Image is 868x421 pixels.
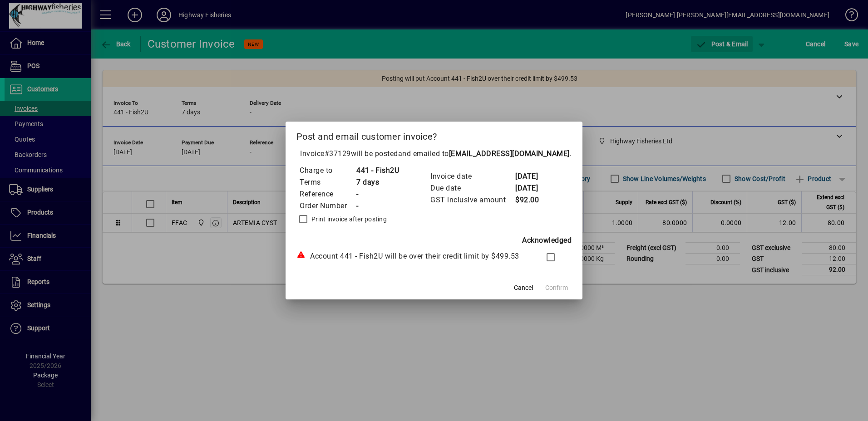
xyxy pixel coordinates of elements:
div: Acknowledged [296,235,572,246]
td: $92.00 [515,194,551,206]
td: Invoice date [430,171,515,182]
td: [DATE] [515,171,551,182]
td: Terms [299,176,356,188]
label: Print invoice after posting [310,215,387,224]
td: Reference [299,188,356,200]
span: Cancel [514,283,533,293]
td: - [356,200,399,212]
td: 7 days [356,176,399,188]
span: and emailed to [398,149,570,158]
div: Account 441 - Fish2U will be over their credit limit by $499.53 [296,251,529,262]
b: [EMAIL_ADDRESS][DOMAIN_NAME] [449,149,570,158]
td: [DATE] [515,182,551,194]
td: - [356,188,399,200]
p: Invoice will be posted . [296,148,572,159]
span: #37129 [325,149,351,158]
button: Cancel [509,279,538,296]
td: Due date [430,182,515,194]
td: 441 - Fish2U [356,165,399,176]
td: Order Number [299,200,356,212]
td: Charge to [299,165,356,176]
td: GST inclusive amount [430,194,515,206]
h2: Post and email customer invoice? [286,122,582,148]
